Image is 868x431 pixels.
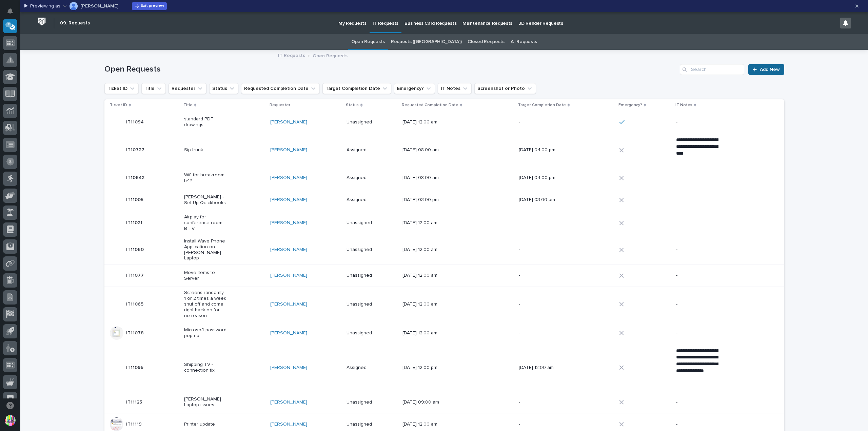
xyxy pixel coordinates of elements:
[141,3,164,9] span: Exit preview
[270,301,307,307] a: [PERSON_NAME]
[402,119,445,125] p: [DATE] 12:00 am
[48,125,82,131] a: Powered byPylon
[676,119,718,125] p: -
[402,301,445,307] p: [DATE] 12:00 am
[184,362,226,373] p: Shipping TV - connection fix
[338,12,367,26] p: My Requests
[347,220,389,226] p: Unassigned
[270,119,307,125] a: [PERSON_NAME]
[518,101,566,109] p: Target Completion Date
[402,399,445,405] p: [DATE] 09:00 am
[183,101,193,109] p: Title
[270,175,307,181] a: [PERSON_NAME]
[270,101,290,109] p: Requester
[519,220,561,226] p: -
[126,118,145,125] p: IT11094
[104,133,784,167] tr: IT10727IT10727 Sip trunk[PERSON_NAME] Assigned[DATE] 08:00 am[DATE] 04:00 pm**** **** **** **** *...
[468,34,504,50] a: Closed Requests
[270,197,307,203] a: [PERSON_NAME]
[7,27,123,38] p: Welcome 👋
[519,422,561,427] p: -
[462,12,512,26] p: Maintenance Requests
[7,86,12,92] div: 📖
[7,38,123,48] p: How can we help?
[347,119,389,125] p: Unassigned
[63,1,118,12] button: Austin Beachy[PERSON_NAME]
[4,83,40,95] a: 📖Help Docs
[126,420,143,427] p: IT11119
[680,64,744,75] input: Search
[402,422,445,427] p: [DATE] 12:00 am
[241,83,320,94] button: Requested Completion Date
[30,3,60,9] p: Previewing as
[184,290,226,318] p: Screens randomly 1 or 2 times a week shut off and come right back on for no reason.
[346,101,359,109] p: Status
[169,83,206,94] button: Requester
[402,365,445,371] p: [DATE] 12:00 pm
[519,365,561,371] p: [DATE] 12:00 am
[3,413,17,428] button: users-avatar
[104,64,677,74] h1: Open Requests
[184,327,226,339] p: Microsoft password pop up
[126,219,144,226] p: IT11021
[110,101,127,109] p: Ticket ID
[7,6,20,20] img: Stacker
[270,422,307,427] a: [PERSON_NAME]
[126,271,145,278] p: IT11077
[474,83,536,94] button: Screenshot or Photo
[519,330,561,336] p: -
[519,301,561,307] p: -
[278,51,305,59] a: IT Requests
[515,12,566,33] a: 3D Render Requests
[313,52,348,59] p: Open Requests
[676,399,718,405] p: -
[270,330,307,336] a: [PERSON_NAME]
[184,147,226,153] p: Sip trunk
[23,105,111,112] div: Start new chat
[49,85,86,92] span: Onboarding Call
[676,422,718,427] p: -
[3,4,17,18] button: Notifications
[270,399,307,405] a: [PERSON_NAME]
[126,329,145,336] p: IT11078
[23,112,95,117] div: We're offline, we will be back soon!
[402,101,458,109] p: Requested Completion Date
[184,422,226,427] p: Printer update
[42,86,48,92] div: 🔗
[104,265,784,287] tr: IT11077IT11077 Move Items to Server[PERSON_NAME] Unassigned[DATE] 12:00 am--
[104,287,784,322] tr: IT11065IT11065 Screens randomly 1 or 2 times a week shut off and come right back on for no reason...
[126,300,145,307] p: IT11065
[676,197,718,203] p: -
[511,34,537,50] a: All Requests
[760,67,780,72] span: Add New
[519,247,561,253] p: -
[184,238,226,261] p: Install Wave Phone Application on [PERSON_NAME] Laptop
[80,4,118,8] p: [PERSON_NAME]
[618,101,642,109] p: Emergency?
[126,174,146,181] p: IT10642
[347,301,389,307] p: Unassigned
[347,147,389,153] p: Assigned
[3,398,17,413] button: Open support chat
[104,83,139,94] button: Ticket ID
[104,344,784,391] tr: IT11095IT11095 Shipping TV - connection fix[PERSON_NAME] Assigned[DATE] 12:00 pm[DATE] 12:00 am**...
[209,83,238,94] button: Status
[126,196,145,203] p: IT11005
[675,101,692,109] p: IT Notes
[104,189,784,211] tr: IT11005IT11005 [PERSON_NAME] - Set Up Quickbooks[PERSON_NAME] Assigned[DATE] 03:00 pm[DATE] 03:00...
[126,146,146,153] p: IT10727
[402,147,445,153] p: [DATE] 08:00 am
[141,83,166,94] button: Title
[60,20,90,26] h2: 09. Requests
[70,2,78,10] img: Austin Beachy
[126,398,143,405] p: IT11125
[676,220,718,226] p: -
[402,220,445,226] p: [DATE] 12:00 am
[347,175,389,181] p: Assigned
[7,105,19,117] img: 1736555164131-43832dd5-751b-4058-ba23-39d91318e5a0
[401,12,459,33] a: Business Card Requests
[270,147,307,153] a: [PERSON_NAME]
[184,116,226,128] p: standard PDF drawings
[126,246,145,253] p: IT11060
